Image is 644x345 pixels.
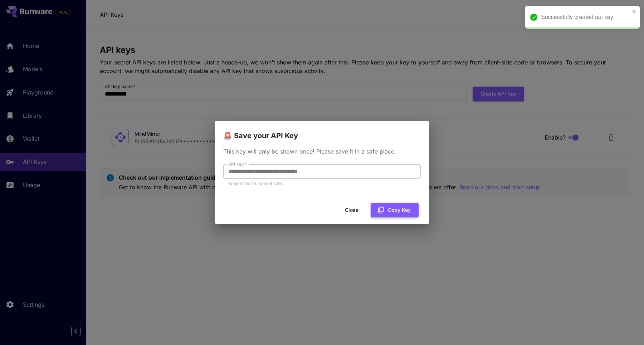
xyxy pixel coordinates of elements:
[223,147,421,156] p: This key will only be shown once! Please save it in a safe place.
[215,121,429,141] h2: 🚨 Save your API Key
[371,203,419,218] button: Copy Key
[228,161,247,167] label: API Key
[336,203,368,218] button: Close
[541,13,630,21] div: Successfully created api key
[632,9,637,14] button: close
[228,180,416,187] p: Keep it secret. Keep it safe.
